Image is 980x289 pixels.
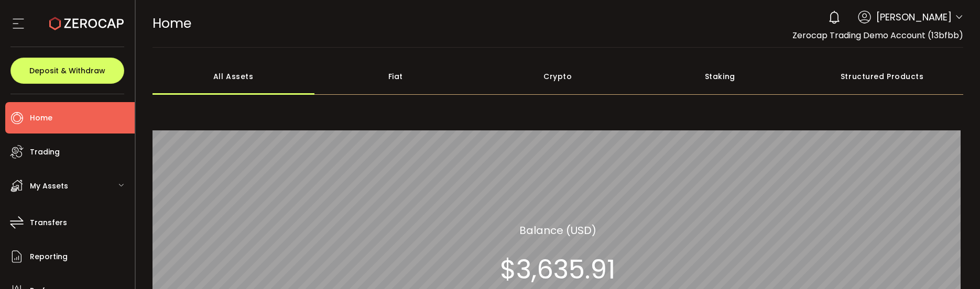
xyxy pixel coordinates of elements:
[30,179,68,194] span: My Assets
[314,58,477,95] div: Fiat
[30,110,52,126] span: Home
[30,249,68,264] span: Reporting
[30,144,60,160] span: Trading
[876,10,952,24] span: [PERSON_NAME]
[500,253,615,285] section: $3,635.91
[801,58,964,95] div: Structured Products
[30,215,67,230] span: Transfers
[153,14,191,32] span: Home
[477,58,639,95] div: Crypto
[519,222,596,238] section: Balance (USD)
[10,58,124,84] button: Deposit & Withdraw
[792,29,963,41] span: Zerocap Trading Demo Account (13bfbb)
[153,58,315,95] div: All Assets
[29,67,105,74] span: Deposit & Withdraw
[639,58,801,95] div: Staking
[928,239,980,289] iframe: Chat Widget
